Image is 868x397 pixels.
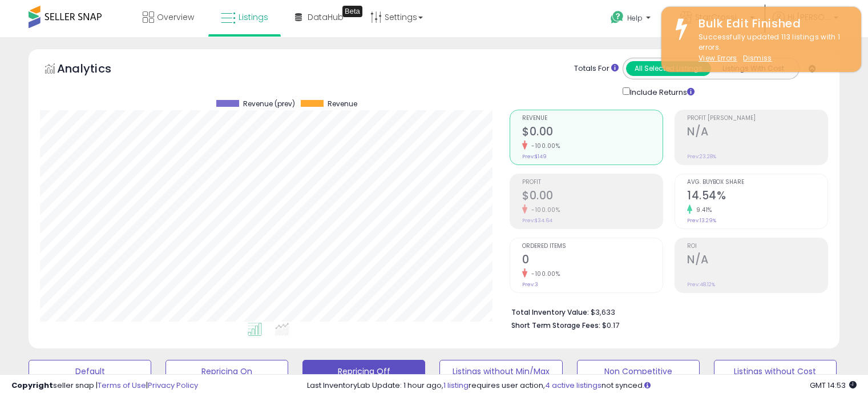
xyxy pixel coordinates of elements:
button: All Selected Listings [626,61,711,76]
span: ROI [687,243,827,250]
h2: 0 [522,253,663,268]
button: Default [29,360,151,383]
button: Listings without Min/Max [439,360,562,383]
b: Short Term Storage Fees: [511,320,600,330]
a: 1 listing [443,380,469,391]
b: Total Inventory Value: [511,307,589,317]
span: Overview [157,11,194,23]
button: Repricing On [165,360,288,383]
small: Prev: 48.12% [687,281,715,288]
h2: $0.00 [522,125,663,141]
span: 2025-10-6 14:53 GMT [810,380,857,391]
span: DataHub [308,11,344,23]
span: Revenue [328,100,357,108]
div: Bulk Edit Finished [690,15,853,32]
button: Non Competitive [577,360,700,383]
small: Prev: $34.64 [522,217,552,224]
li: $3,633 [511,304,819,318]
a: 4 active listings [545,380,601,391]
small: Prev: $149 [522,153,547,160]
small: -100.00% [527,270,560,278]
button: Repricing Off [302,360,425,383]
small: 9.41% [692,206,712,214]
div: Totals For [574,63,619,74]
small: Prev: 23.28% [687,153,716,160]
div: Include Returns [614,85,708,98]
h2: N/A [687,253,827,268]
span: Profit [522,179,663,186]
small: Prev: 13.29% [687,217,716,224]
small: Prev: 3 [522,281,538,288]
h5: Analytics [57,61,134,79]
strong: Copyright [11,380,53,391]
div: Last InventoryLab Update: 1 hour ago, requires user action, not synced. [307,380,857,391]
span: Ordered Items [522,243,663,250]
a: Privacy Policy [148,380,198,391]
a: Help [601,2,662,37]
span: Revenue [522,115,663,122]
span: Listings [239,11,268,23]
h2: N/A [687,125,827,141]
a: Terms of Use [98,380,146,391]
span: Avg. Buybox Share [687,179,827,186]
small: -100.00% [527,142,560,150]
h2: $0.00 [522,189,663,204]
div: Tooltip anchor [342,6,362,17]
a: View Errors [699,53,737,63]
span: Profit [PERSON_NAME] [687,115,827,122]
div: seller snap | | [11,380,198,391]
span: Help [627,13,643,23]
span: $0.17 [602,320,619,331]
small: -100.00% [527,206,560,214]
span: Revenue (prev) [243,100,295,108]
button: Listings without Cost [714,360,837,383]
u: Dismiss [743,53,772,63]
h2: 14.54% [687,189,827,204]
i: Get Help [610,10,624,25]
div: Successfully updated 113 listings with 1 errors. [690,32,853,64]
